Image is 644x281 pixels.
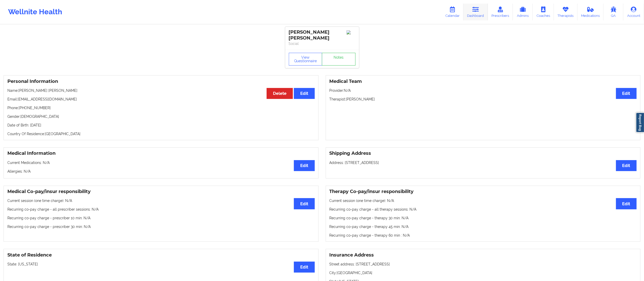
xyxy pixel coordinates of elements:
a: QA [604,4,623,20]
button: Edit [616,160,637,171]
p: Name: [PERSON_NAME] [PERSON_NAME] [7,88,315,93]
p: Street address: [STREET_ADDRESS] [330,262,637,267]
div: [PERSON_NAME] [PERSON_NAME] [289,29,355,41]
p: Recurring co-pay charge - therapy 60 min : N/A [330,233,637,238]
h3: Medical Team [330,79,637,84]
h3: Personal Information [7,79,315,84]
p: Date of Birth: [DATE] [7,123,315,128]
h3: Medical Information [7,150,315,156]
h3: State of Residence [7,252,315,258]
p: Recurring co-pay charge - therapy 30 min : N/A [330,215,637,221]
button: Edit [616,88,637,99]
p: Current session (one time charge): N/A [330,198,637,203]
button: View Questionnaire [289,53,322,66]
p: Provider: N/A [330,88,637,93]
p: Recurring co-pay charge - prescriber 10 min : N/A [7,215,315,221]
button: Delete [267,88,293,99]
a: Therapists [554,4,578,20]
p: Current Medications: N/A [7,160,315,165]
p: Social [289,41,355,46]
p: Recurring co-pay charge - all therapy sessions : N/A [330,207,637,212]
p: Recurring co-pay charge - therapy 45 min : N/A [330,224,637,229]
a: Notes [322,53,355,66]
img: Image%2Fplaceholer-image.png [347,30,355,34]
p: Recurring co-pay charge - all prescriber sessions : N/A [7,207,315,212]
a: Dashboard [463,4,488,20]
a: Coaches [533,4,554,20]
a: Prescribers [488,4,513,20]
button: Edit [294,198,314,209]
button: Edit [294,88,314,99]
p: Country Of Residence: [GEOGRAPHIC_DATA] [7,131,315,136]
p: State: [US_STATE] [7,262,315,267]
button: Edit [616,198,637,209]
p: Phone: [PHONE_NUMBER] [7,105,315,110]
h3: Therapy Co-pay/insur responsibility [330,189,637,195]
p: Therapist: [PERSON_NAME] [330,97,637,102]
a: Report Bug [636,112,644,133]
button: Edit [294,262,314,273]
p: Address: [STREET_ADDRESS] [330,160,637,165]
a: Calendar [442,4,463,20]
a: Medications [578,4,604,20]
p: Recurring co-pay charge - prescriber 30 min : N/A [7,224,315,229]
h3: Shipping Address [330,150,637,156]
a: Admins [513,4,533,20]
p: Current session (one time charge): N/A [7,198,315,203]
p: Gender: [DEMOGRAPHIC_DATA] [7,114,315,119]
h3: Medical Co-pay/insur responsibility [7,189,315,195]
p: Allergies: N/A [7,169,315,174]
button: Edit [294,160,314,171]
h3: Insurance Address [330,252,637,258]
a: Account [623,4,644,20]
p: Email: [EMAIL_ADDRESS][DOMAIN_NAME] [7,97,315,102]
p: City: [GEOGRAPHIC_DATA] [330,270,637,275]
